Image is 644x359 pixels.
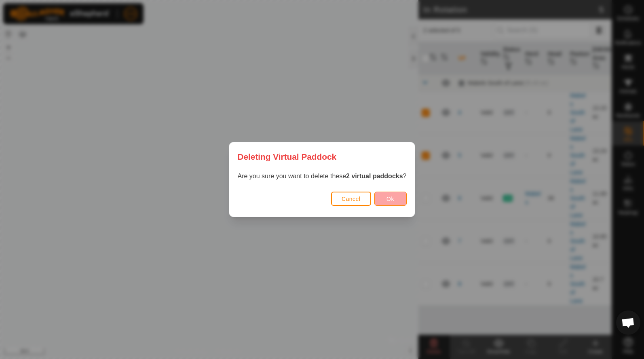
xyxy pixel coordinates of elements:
span: Cancel [342,196,361,202]
button: Cancel [331,192,371,206]
span: Are you sure you want to delete these ? [237,173,406,179]
strong: 2 virtual paddocks [346,173,403,179]
span: Deleting Virtual Paddock [237,150,336,163]
button: Ok [374,192,407,206]
span: Ok [386,196,394,202]
div: Open chat [616,310,640,335]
